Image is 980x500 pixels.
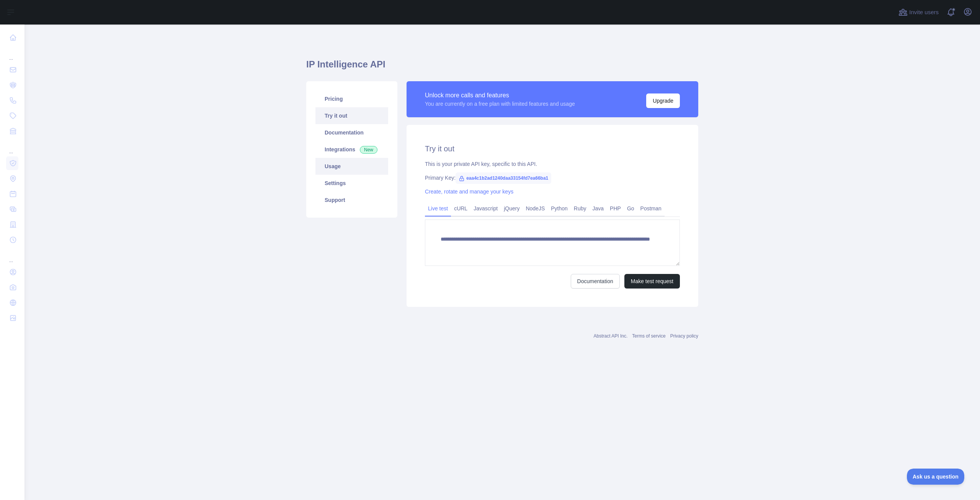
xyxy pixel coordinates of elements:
[315,141,388,158] a: Integrations New
[571,274,620,289] a: Documentation
[907,469,965,485] iframe: Toggle Customer Support
[315,124,388,141] a: Documentation
[594,333,628,339] a: Abstract API Inc.
[624,202,637,215] a: Go
[6,248,18,264] div: ...
[897,6,940,18] button: Invite users
[646,93,680,108] button: Upgrade
[607,202,624,215] a: PHP
[6,46,18,61] div: ...
[425,100,575,108] div: You are currently on a free plan with limited features and usage
[548,202,571,215] a: Python
[590,202,607,215] a: Java
[425,143,680,154] h2: Try it out
[909,8,939,17] span: Invite users
[470,202,501,215] a: Javascript
[670,333,698,339] a: Privacy policy
[501,202,523,215] a: jQuery
[571,202,590,215] a: Ruby
[360,146,377,154] span: New
[6,139,18,155] div: ...
[451,202,470,215] a: cURL
[425,160,680,168] div: This is your private API key, specific to this API.
[637,202,665,215] a: Postman
[523,202,548,215] a: NodeJS
[456,172,551,184] span: eaa4c1b2ad1240daa33154fd7ea66ba1
[315,90,388,107] a: Pricing
[315,175,388,192] a: Settings
[632,333,665,339] a: Terms of service
[425,174,680,182] div: Primary Key:
[315,192,388,208] a: Support
[425,189,513,195] a: Create, rotate and manage your keys
[306,58,698,77] h1: IP Intelligence API
[425,202,451,215] a: Live test
[315,107,388,124] a: Try it out
[425,91,575,100] div: Unlock more calls and features
[315,158,388,175] a: Usage
[624,274,680,289] button: Make test request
